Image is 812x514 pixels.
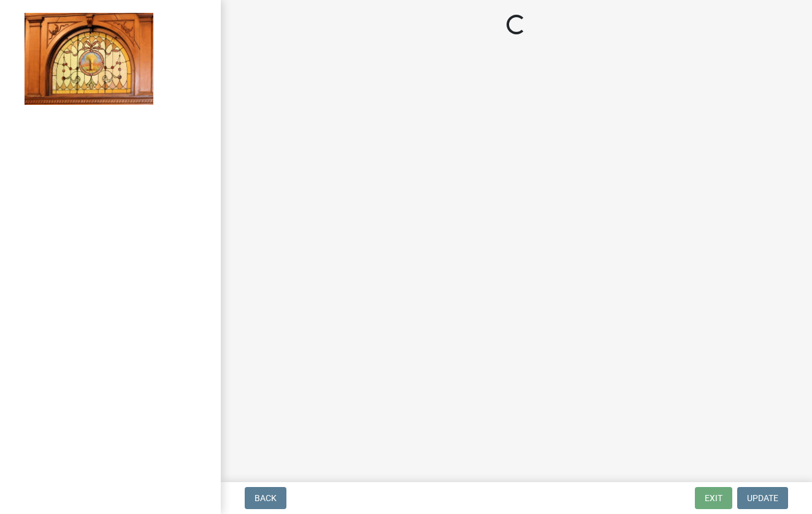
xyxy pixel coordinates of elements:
span: Update [747,493,778,503]
span: Back [255,493,277,503]
button: Back [245,487,286,509]
button: Update [737,487,788,509]
img: Jasper County, Indiana [25,13,153,105]
button: Exit [695,487,732,509]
